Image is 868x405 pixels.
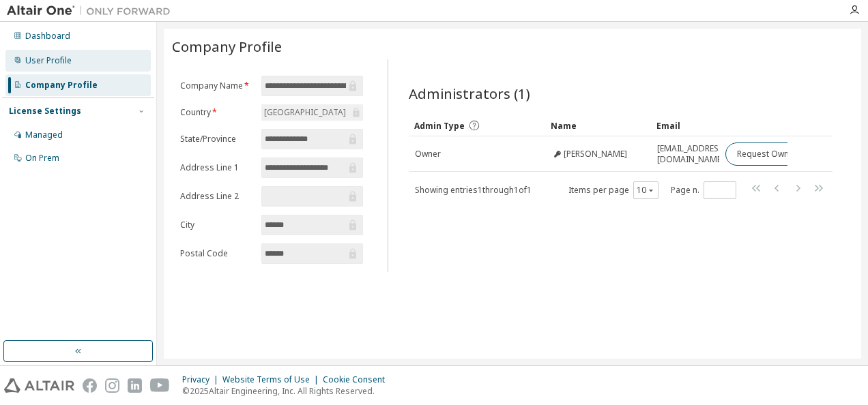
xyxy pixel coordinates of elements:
img: facebook.svg [83,378,97,393]
span: Admin Type [414,120,465,132]
button: Request Owner Change [725,142,841,166]
div: License Settings [9,106,81,117]
img: instagram.svg [105,378,119,393]
div: Website Terms of Use [222,374,323,385]
span: Administrators (1) [409,84,530,103]
img: altair_logo.svg [4,378,74,393]
label: Country [180,107,253,118]
div: [GEOGRAPHIC_DATA] [261,104,363,121]
div: Privacy [182,374,222,385]
label: Postal Code [180,248,253,259]
span: [PERSON_NAME] [564,149,627,160]
img: youtube.svg [150,378,170,393]
label: State/Province [180,134,253,145]
span: Page n. [671,181,736,199]
span: Showing entries 1 through 1 of 1 [415,184,532,196]
p: © 2025 Altair Engineering, Inc. All Rights Reserved. [182,385,393,397]
label: Address Line 1 [180,162,253,173]
span: Owner [415,149,441,160]
span: Company Profile [172,37,282,56]
div: Dashboard [25,31,70,42]
label: City [180,220,253,230]
span: [EMAIL_ADDRESS][DOMAIN_NAME] [657,143,726,165]
div: Name [551,115,646,136]
label: Address Line 2 [180,191,253,202]
div: User Profile [25,55,72,66]
button: 10 [637,185,655,196]
div: Company Profile [25,80,98,91]
span: Items per page [568,181,659,199]
img: Altair One [7,4,177,18]
label: Company Name [180,80,253,91]
div: Cookie Consent [323,374,393,385]
div: Managed [25,130,63,140]
div: [GEOGRAPHIC_DATA] [262,105,348,120]
div: On Prem [25,153,59,164]
div: Email [656,115,714,136]
img: linkedin.svg [128,378,142,393]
